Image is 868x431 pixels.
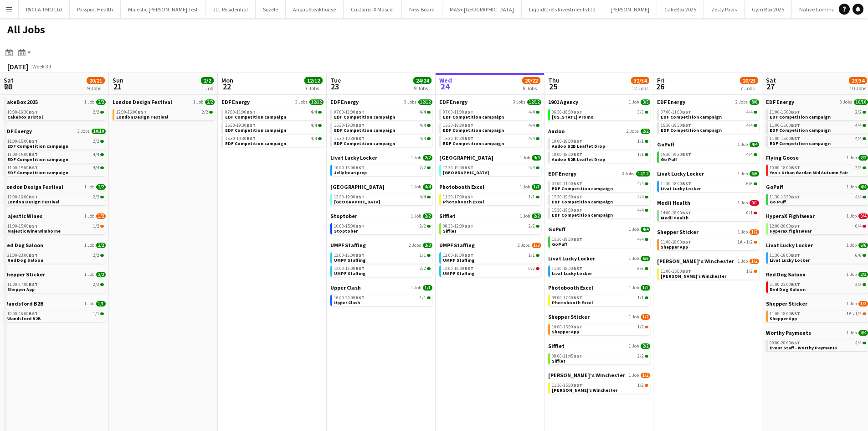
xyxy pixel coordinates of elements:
span: BST [29,138,38,144]
span: EDF Energy [330,99,359,105]
span: 12:00-16:00 [7,195,38,199]
span: 4/4 [423,184,432,190]
span: 4/4 [855,123,862,128]
span: Go Puff [770,199,786,205]
a: 10:00-18:00BST1/1Audoo B2B Leaflet Drop [552,151,648,162]
span: 4/4 [311,136,317,141]
span: EDF Competition campaign [443,140,504,146]
span: 11:00-15:00 [7,139,38,144]
span: CakeBox 2025 [4,99,38,105]
span: Audoo B2B Leaflet Drop [552,143,605,149]
span: 4/4 [532,155,541,161]
span: BST [573,138,582,144]
span: Yeo x Urban Garden Mid Autumn Fair [770,170,848,176]
span: BST [247,135,256,141]
a: EDF Energy3 Jobs12/12 [221,99,324,105]
button: Passport Health [70,0,121,18]
span: 15:30-19:30 [661,123,691,128]
div: Majestic Wines1 Job1/211:00-15:00BST1/2Majestic Wine Wimborne [4,213,106,242]
span: GoPuff [657,141,674,148]
a: 15:30-19:30BST4/4EDF Competition campaign [334,135,431,146]
a: 10:00-16:00BST2/2Jelly bean prep [334,165,431,175]
span: 1 Job [411,184,421,190]
span: 4/4 [311,123,317,128]
span: 1 Job [847,155,857,161]
span: 1 Job [84,184,94,190]
span: 1 Job [847,184,857,190]
span: 3 Jobs [622,171,634,177]
span: BST [791,135,800,141]
span: EDF Competition campaign [661,127,722,133]
span: 4/4 [420,195,426,199]
span: Southend Airport [334,199,380,205]
span: 15:30-19:30 [443,136,473,141]
a: GoPuff1 Job4/4 [657,141,759,148]
span: BST [355,109,365,115]
span: EDF Competition campaign [552,186,613,192]
span: 1 Job [520,155,530,161]
span: BST [464,109,473,115]
span: 07:00-11:00 [552,182,582,186]
a: 12:00-16:00BST2/2London Design Festival [7,194,104,204]
span: BST [682,210,691,216]
span: BST [138,109,147,115]
span: 6/6 [750,171,759,177]
span: 2/2 [423,155,432,161]
span: EDF Energy [657,99,685,105]
div: EDF Energy3 Jobs10/1011:00-15:00BST2/2EDF Competition campaign11:00-15:00BST4/4EDF Competition ca... [766,99,868,154]
div: CakeBox 20251 Job2/210:30-16:30BST2/2Cakebox Bristol [4,99,106,128]
span: EDF Competition campaign [770,127,831,133]
span: EDF Energy [439,99,467,105]
span: Majestic Wines [4,213,42,219]
span: 2 Jobs [627,129,639,134]
span: 4/4 [746,152,753,157]
span: BST [247,109,256,115]
div: EDF Energy3 Jobs12/1207:00-11:00BST4/4EDF Competition campaign15:30-19:30BST4/4EDF Competition ca... [221,99,324,149]
span: 2/2 [855,166,862,170]
a: 14:00-18:00BST0/1Medii Health [661,210,757,220]
span: EDF Competition campaign [334,140,395,146]
span: 4/4 [93,166,99,170]
span: 2/2 [420,166,426,170]
span: BST [29,151,38,157]
span: 15:30-19:30 [334,123,365,128]
div: Stoptober1 Job2/210:00-15:00BST2/2Stoptober [330,213,432,242]
span: BST [29,109,38,115]
a: 11:00-15:00BST4/4EDF Competition campaign [770,135,866,146]
a: 11:30-18:00BST6/6Livat Lucky Locker [661,181,757,191]
span: 07:00-11:00 [334,110,365,114]
span: 3 Jobs [77,129,90,134]
span: BST [355,122,365,128]
div: Medii Health1 Job0/114:00-18:00BST0/1Medii Health [657,199,759,228]
span: Livat Lucky Locker [330,154,377,161]
div: [GEOGRAPHIC_DATA]1 Job4/412:30-19:00BST4/4[GEOGRAPHIC_DATA] [439,154,541,183]
span: 1 Job [411,155,421,161]
span: 2/2 [93,139,99,144]
span: 0/1 [746,211,753,215]
a: 15:30-19:30BST4/4Go Puff [661,151,757,162]
span: BST [355,135,365,141]
span: BST [573,109,582,115]
span: 12/12 [527,99,541,105]
span: 15:30-19:30 [443,123,473,128]
button: CakeBox 2025 [657,0,704,18]
span: 4/4 [420,110,426,114]
span: 4/4 [750,142,759,147]
span: 11:30-18:00 [661,182,691,186]
div: London Design Festival1 Job2/212:00-16:00BST2/2London Design Festival [4,183,106,213]
a: Audoo2 Jobs2/2 [548,128,650,135]
span: 4/4 [93,152,99,157]
span: 2/2 [855,110,862,114]
span: 15:30-19:30 [334,136,365,141]
span: 8/8 [750,99,759,105]
span: BST [682,122,691,128]
span: 11:30-15:30 [770,195,800,199]
span: 15:30-19:30 [225,123,256,128]
span: 4/4 [855,136,862,141]
span: 4/4 [529,136,535,141]
span: BST [355,194,365,200]
span: 2/2 [96,184,106,190]
span: EDF Competition campaign [661,114,722,120]
span: 11:00-15:00 [7,166,38,170]
span: 6/6 [746,182,753,186]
